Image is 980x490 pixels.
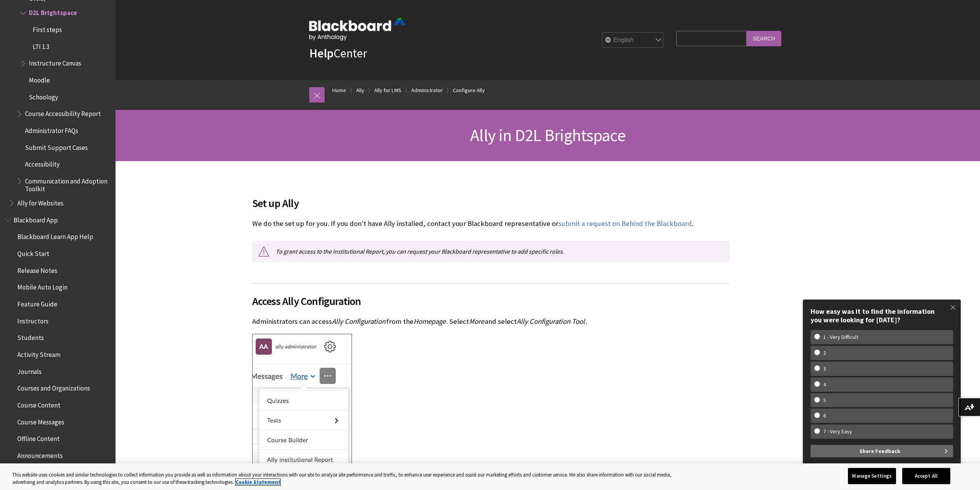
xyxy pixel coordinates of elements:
span: Instructors [17,315,49,325]
div: This website uses cookies and similar technologies to collect information you provide as well as ... [12,471,686,486]
select: Site Language Selector [602,33,664,48]
a: Ally [356,86,364,95]
span: Mobile Auto Login [17,281,67,291]
span: First steps [33,23,62,34]
span: Schoology [29,91,58,101]
span: Courses and Organizations [17,382,90,392]
span: Release Notes [17,264,57,274]
a: More information about your privacy, opens in a new tab [236,479,280,485]
w-span: 1 - Very Difficult [814,334,867,340]
w-span: 3 [814,365,835,372]
a: submit a request on Behind the Blackboard [558,219,692,228]
w-span: 7 - Very Easy [814,428,861,435]
button: Share Feedback [811,445,953,457]
span: Feature Guide [17,298,57,308]
a: Home [332,86,346,95]
span: Instructure Canvas [29,57,81,67]
span: Blackboard Learn App Help [17,231,93,241]
span: Accessibility [25,158,60,168]
span: Homepage [414,317,446,326]
a: Configure Ally [453,86,485,95]
span: Ally in D2L Brightspace [470,125,625,146]
span: Blackboard App [13,214,58,224]
w-span: 4 [814,381,835,388]
button: Accept All [902,468,950,484]
span: Course Accessibility Report [25,108,101,118]
span: Course Messages [17,416,64,426]
span: Communication and Adoption Toolkit [25,175,110,193]
span: Students [17,332,44,342]
span: Ally Configuration Tool [517,317,585,326]
button: Manage Settings [848,468,896,484]
div: How easy was it to find the information you were looking for [DATE]? [811,307,953,324]
span: Ally for Websites [17,197,64,207]
span: D2L Brightspace [29,7,77,17]
span: Activity Stream [17,348,60,359]
w-span: 5 [814,397,835,404]
p: We do the set up for you. If you don't have Ally installed, contact your Blackboard representativ... [252,219,730,229]
p: To grant access to the Institutional Report, you can request your Blackboard representative to ad... [252,241,730,262]
span: Quick Start [17,247,49,258]
span: Submit Support Cases [25,141,88,152]
span: More [469,317,484,326]
span: Share Feedback [859,445,900,457]
input: Search [747,31,781,46]
span: Course Content [17,399,60,409]
span: Offline Content [17,433,60,443]
span: Access Ally Configuration [252,293,730,309]
a: HelpCenter [309,45,367,61]
span: Journals [17,365,42,375]
span: Set up Ally [252,195,730,211]
a: Ally for LMS [374,86,401,95]
p: Administrators can access from the . Select and select . [252,317,730,327]
a: Administrator [411,86,443,95]
w-span: 6 [814,413,835,419]
strong: Help [309,45,333,61]
span: Ally Configuration [332,317,385,326]
span: LTI 1.3 [33,40,49,51]
w-span: 2 [814,350,835,356]
span: Administrator FAQs [25,124,78,135]
span: Announcements [17,449,63,460]
img: Blackboard by Anthology [309,18,405,40]
span: Moodle [29,74,50,84]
